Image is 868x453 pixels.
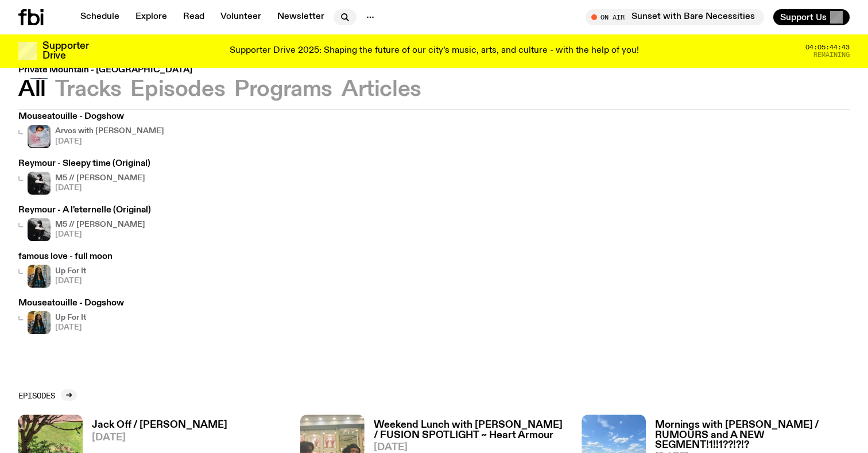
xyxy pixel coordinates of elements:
[18,299,124,308] h3: Mouseatouille - Dogshow
[18,253,113,288] a: famous love - full moonIfy - a Brown Skin girl with black braided twists, looking up to the side ...
[55,231,145,238] span: [DATE]
[374,420,568,440] h3: Weekend Lunch with [PERSON_NAME] / FUSION SPOTLIGHT ~ Heart Armour
[18,79,46,100] button: All
[18,160,150,195] a: Reymour - Sleepy time (Original)M5 // [PERSON_NAME][DATE]
[270,9,331,25] a: Newsletter
[55,184,145,192] span: [DATE]
[130,79,225,100] button: Episodes
[129,9,174,25] a: Explore
[92,433,227,443] span: [DATE]
[28,311,51,334] img: Ify - a Brown Skin girl with black braided twists, looking up to the side with her tongue stickin...
[55,314,86,322] h4: Up For It
[18,389,77,401] a: Episodes
[18,206,151,215] h3: Reymour - A l'eternelle (Original)
[55,79,122,100] button: Tracks
[55,175,145,182] h4: M5 // [PERSON_NAME]
[18,160,150,168] h3: Reymour - Sleepy time (Original)
[18,253,113,261] h3: famous love - full moon
[234,79,332,100] button: Programs
[176,9,211,25] a: Read
[55,127,164,135] h4: Arvos with [PERSON_NAME]
[92,420,227,430] h3: Jack Off / [PERSON_NAME]
[18,206,151,241] a: Reymour - A l'eternelle (Original)M5 // [PERSON_NAME][DATE]
[374,443,568,452] span: [DATE]
[18,113,164,148] a: Mouseatouille - DogshowArvos with [PERSON_NAME][DATE]
[780,12,827,22] span: Support Us
[18,391,55,400] h2: Episodes
[55,138,164,145] span: [DATE]
[55,268,86,275] h4: Up For It
[28,265,51,288] img: Ify - a Brown Skin girl with black braided twists, looking up to the side with her tongue stickin...
[18,113,164,121] h3: Mouseatouille - Dogshow
[214,9,268,25] a: Volunteer
[773,9,850,25] button: Support Us
[55,324,86,331] span: [DATE]
[73,9,126,25] a: Schedule
[55,221,145,229] h4: M5 // [PERSON_NAME]
[586,9,764,25] button: On AirSunset with Bare Necessities
[655,420,850,450] h3: Mornings with [PERSON_NAME] / RUMOURS and A NEW SEGMENT!1!!1??!?!?
[42,41,88,61] h3: Supporter Drive
[18,66,192,75] h3: Private Mountain - [GEOGRAPHIC_DATA]
[18,299,124,334] a: Mouseatouille - DogshowIfy - a Brown Skin girl with black braided twists, looking up to the side ...
[230,46,639,56] p: Supporter Drive 2025: Shaping the future of our city’s music, arts, and culture - with the help o...
[813,52,850,58] span: Remaining
[55,277,86,285] span: [DATE]
[342,79,421,100] button: Articles
[805,44,850,51] span: 04:05:44:43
